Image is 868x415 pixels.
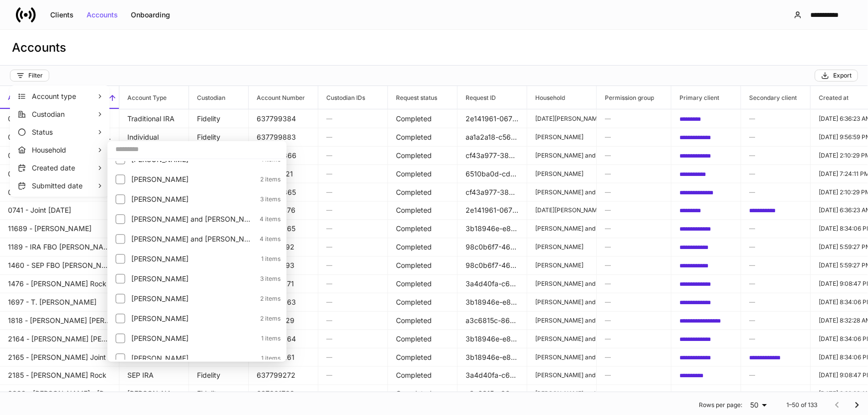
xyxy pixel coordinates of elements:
p: 3 items [254,195,281,203]
p: ELENA SYTCHEVA [131,353,255,363]
p: 4 items [254,215,281,223]
p: 3 items [254,275,281,283]
p: Submitted date [32,181,83,191]
p: Created date [32,163,75,173]
p: 2 items [254,315,281,323]
p: Dethorne, Timothy and Erin [131,234,254,244]
p: Dona Hess [131,274,254,284]
p: Custodian [32,109,65,119]
p: Cote, Rachel [131,174,254,184]
p: 1 items [255,255,281,263]
p: 1 items [255,334,281,342]
p: Eldracher, Melanie [131,333,255,343]
p: Duffy, Kevin [131,314,254,324]
p: Desai-Fernandes [131,194,254,204]
p: 2 items [254,295,281,303]
p: 4 items [254,235,281,243]
p: DICHIRICO, VINNIE [131,254,255,264]
p: DeThorne, Cynthia and Timothy Sr. [131,214,254,224]
p: Status [32,127,53,137]
p: 1 items [255,354,281,362]
p: Doucette, Jane [131,294,254,304]
p: Account type [32,91,76,101]
p: Household [32,145,66,155]
p: 2 items [254,175,281,183]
